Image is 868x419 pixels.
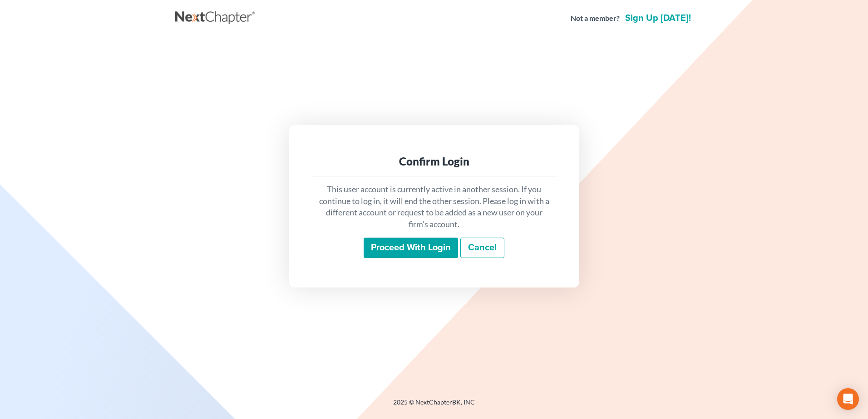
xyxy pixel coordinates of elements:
[837,388,859,410] div: Open Intercom Messenger
[364,238,458,258] input: Proceed with login
[460,238,504,258] a: Cancel
[175,398,693,414] div: 2025 © NextChapterBK, INC
[623,14,693,23] a: Sign up [DATE]!
[571,13,620,24] strong: Not a member?
[318,184,550,230] p: This user account is currently active in another session. If you continue to log in, it will end ...
[318,154,550,169] div: Confirm Login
